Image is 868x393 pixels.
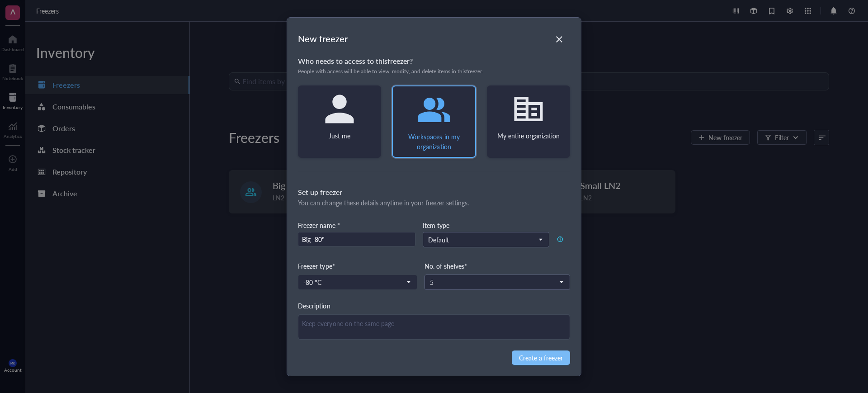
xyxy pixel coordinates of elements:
button: Close [552,32,566,47]
input: Name the freezer [298,232,415,247]
div: New freezer [298,32,570,45]
span: -80 °C [303,278,410,286]
span: Create a freezer [519,353,563,363]
div: You can change these details anytime in your freezer settings. [298,198,570,208]
span: Close [552,34,566,45]
div: Freezer name * [298,220,415,230]
span: 5 [430,278,562,286]
div: Description [298,301,570,311]
div: No. of shelves* [425,261,570,271]
div: Just me [329,131,350,141]
span: Default [428,236,542,244]
div: Item type [423,220,449,230]
div: Set up freezer [298,187,570,198]
div: Freezer type* [298,261,417,271]
div: People with access will be able to view, modify, and delete items in this freezer . [298,68,570,75]
div: Who needs to access to this freezer ? [298,56,570,66]
button: Create a freezer [512,350,570,365]
div: Workspaces in my organization [396,132,472,152]
div: My entire organization [497,131,560,141]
